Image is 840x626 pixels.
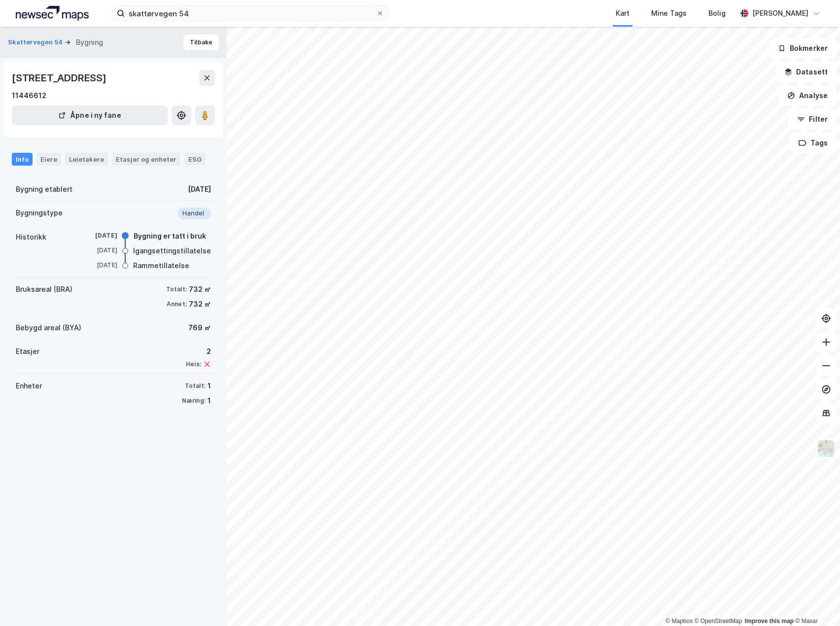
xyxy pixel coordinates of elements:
div: Bygningstype [16,207,63,219]
div: 1 [208,395,211,407]
div: ESG [184,153,206,166]
input: Søk på adresse, matrikkel, gårdeiere, leietakere eller personer [125,6,376,21]
div: Leietakere [65,153,108,166]
div: Bolig [708,7,726,19]
div: 1 [208,380,211,392]
img: Z [817,439,836,458]
div: Totalt: [166,285,187,293]
a: Improve this map [745,618,794,625]
div: Heis: [186,360,201,368]
a: OpenStreetMap [695,618,742,625]
div: Mine Tags [651,7,687,19]
div: 11446612 [12,90,46,102]
div: Historikk [16,231,46,243]
div: Bygning etablert [16,183,72,195]
a: Mapbox [665,618,693,625]
div: Næring: [182,397,206,405]
div: 2 [186,346,211,357]
div: 732 ㎡ [189,283,211,295]
div: Bygning er tatt i bruk [134,230,206,242]
div: Bebygd areal (BYA) [16,322,81,334]
div: Etasjer [16,346,39,357]
img: logo.a4113a55bc3d86da70a041830d287a7e.svg [16,6,89,21]
iframe: Chat Widget [791,579,840,626]
div: Igangsettingstillatelse [133,245,211,257]
div: [STREET_ADDRESS] [12,70,108,86]
div: Kontrollprogram for chat [791,579,840,626]
button: Filter [789,109,836,129]
button: Skattørvegen 54 [8,37,65,47]
button: Åpne i ny fane [12,105,168,125]
div: [DATE] [188,183,211,195]
div: Annet: [167,300,187,308]
div: Bruksareal (BRA) [16,283,72,295]
div: Totalt: [185,382,206,390]
div: Etasjer og enheter [116,155,176,164]
button: Datasett [776,62,836,82]
div: [DATE] [78,246,117,255]
div: 769 ㎡ [188,322,211,334]
button: Tags [790,133,836,153]
div: Info [12,153,33,166]
button: Bokmerker [770,38,836,58]
div: Rammetillatelse [133,260,189,272]
div: Eiere [36,153,61,166]
div: Kart [616,7,630,19]
button: Tilbake [183,35,219,50]
button: Analyse [779,86,836,105]
div: Enheter [16,380,42,392]
div: [DATE] [78,231,117,240]
div: [DATE] [78,261,117,270]
div: Bygning [76,36,103,48]
div: [PERSON_NAME] [752,7,808,19]
div: 732 ㎡ [189,298,211,310]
